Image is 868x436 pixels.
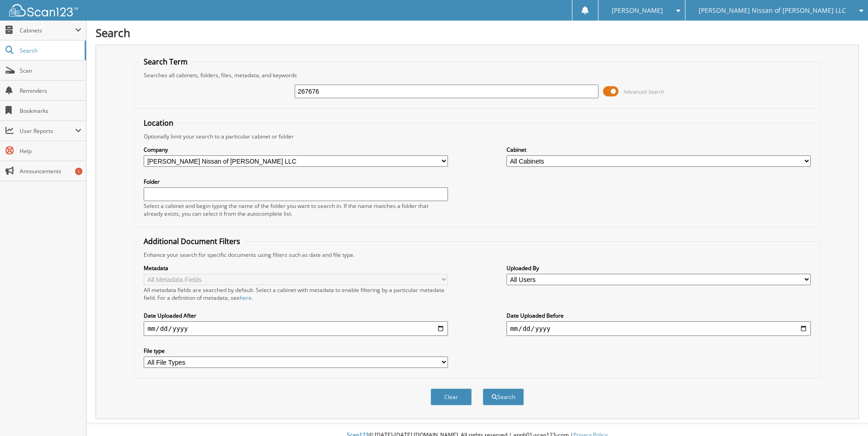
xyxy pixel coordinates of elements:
[240,294,252,302] a: here
[699,8,846,13] span: [PERSON_NAME] Nissan of [PERSON_NAME] LLC
[20,107,81,115] span: Bookmarks
[20,47,80,54] span: Search
[20,27,75,34] span: Cabinets
[144,312,448,319] label: Date Uploaded After
[507,264,811,272] label: Uploaded By
[507,312,811,319] label: Date Uploaded Before
[144,347,448,355] label: File type
[9,4,78,16] img: scan123-logo-white.svg
[144,202,448,218] div: Select a cabinet and begin typing the name of the folder you want to search in. If the name match...
[20,67,81,74] span: Scan
[139,236,245,246] legend: Additional Document Filters
[96,25,859,40] h1: Search
[507,321,811,336] input: end
[20,147,81,155] span: Help
[139,57,192,67] legend: Search Term
[139,71,815,79] div: Searches all cabinets, folders, files, metadata, and keywords
[144,178,448,186] label: Folder
[144,321,448,336] input: start
[139,251,815,259] div: Enhance your search for specific documents using filters such as date and file type.
[624,88,664,95] span: Advanced Search
[612,8,663,13] span: [PERSON_NAME]
[507,146,811,154] label: Cabinet
[144,146,448,154] label: Company
[431,388,472,405] button: Clear
[75,168,82,175] div: 1
[20,167,81,175] span: Announcements
[20,87,81,95] span: Reminders
[139,133,815,140] div: Optionally limit your search to a particular cabinet or folder
[139,118,178,128] legend: Location
[483,388,524,405] button: Search
[144,286,448,302] div: All metadata fields are searched by default. Select a cabinet with metadata to enable filtering b...
[20,127,75,135] span: User Reports
[144,264,448,272] label: Metadata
